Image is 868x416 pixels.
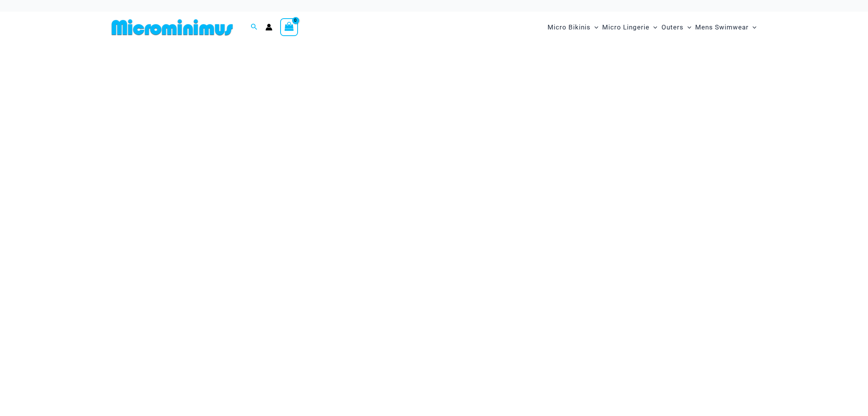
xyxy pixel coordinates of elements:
span: Menu Toggle [591,17,598,37]
a: Mens SwimwearMenu ToggleMenu Toggle [693,16,758,39]
a: Micro BikinisMenu ToggleMenu Toggle [546,16,600,39]
span: Menu Toggle [649,17,657,37]
img: MM SHOP LOGO FLAT [108,19,236,36]
a: Micro LingerieMenu ToggleMenu Toggle [600,16,659,39]
span: Micro Bikinis [548,17,591,37]
a: Account icon link [265,24,272,31]
span: Outers [661,17,684,37]
span: Micro Lingerie [602,17,649,37]
a: OutersMenu ToggleMenu Toggle [660,16,693,39]
span: Menu Toggle [749,17,756,37]
a: Search icon link [251,22,258,32]
a: View Shopping Cart, empty [280,18,298,36]
nav: Site Navigation [544,14,759,40]
span: Mens Swimwear [695,17,749,37]
span: Menu Toggle [684,17,691,37]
